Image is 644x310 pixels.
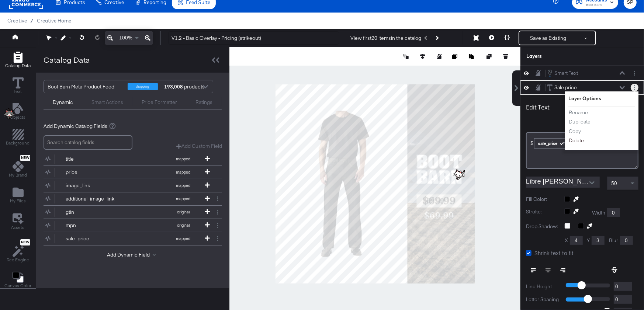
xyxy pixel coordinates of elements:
[534,249,574,257] span: Shrink text to fit
[609,237,618,244] label: Blur
[8,76,28,97] button: Text
[9,172,27,178] span: My Brand
[66,195,119,202] div: additional_image_link
[44,179,213,192] button: image_linkmapped
[120,34,133,41] span: 100%
[586,177,598,188] button: Open
[44,219,222,232] div: mpnoriginal
[44,219,213,232] button: mpnoriginal
[163,196,204,201] span: mapped
[44,153,222,166] div: titlemapped
[66,209,119,216] div: gtin
[534,139,587,148] div: sale_price
[176,143,222,150] button: Add Custom Field
[469,54,474,59] svg: Paste image
[163,156,204,161] span: mapped
[526,53,602,60] div: Layers
[27,18,37,24] span: /
[565,237,568,244] label: X
[2,128,34,149] button: Add Rectangle
[91,99,123,106] div: Smart Actions
[10,198,26,204] span: My Files
[163,80,186,93] div: products
[519,31,577,45] button: Save as Existing
[163,223,204,228] span: original
[7,257,29,263] span: Rec Engine
[452,53,460,60] button: Copy image
[7,18,27,24] span: Creative
[14,88,22,94] span: Text
[7,211,29,233] button: Assets
[526,223,559,230] label: Drop Shadow:
[44,232,213,245] button: sale_pricemapped
[163,209,204,215] span: original
[1,50,35,71] button: Add Rectangle
[568,128,581,135] button: Copy
[526,283,560,290] label: Line Height
[568,118,591,126] button: Duplicate
[587,237,590,244] label: Y
[66,156,119,163] div: title
[2,237,34,265] button: NewRec Engine
[5,63,31,69] span: Catalog Data
[20,156,30,160] span: New
[568,95,635,102] div: Layer Options
[44,192,222,205] div: additional_image_linkmapped
[44,123,107,130] span: Add Dynamic Catalog Fields
[611,180,617,187] span: 50
[44,232,222,245] div: sale_pricemapped
[66,169,119,176] div: price
[44,153,213,166] button: titlemapped
[128,83,158,90] div: shopping
[6,101,30,122] button: Add Text
[451,167,470,185] img: W8CLCYHEYxGxcqroHFQDoBI6YDoHmJw54bfCuoZxz+Im1EpMBRBhpW3mZzMcNAHQBkyr94NV5jmoIoA1z2xJETMALypZs0vNi...
[44,192,213,205] button: additional_image_linkmapped
[554,84,577,91] div: Sale price
[568,137,584,144] button: Delete
[4,153,31,181] button: NewMy Brand
[432,31,442,45] button: Next Product
[4,283,31,289] span: Canvas Color
[66,235,119,242] div: sale_price
[526,296,560,303] label: Letter Spacing
[53,99,73,106] div: Dynamic
[11,224,25,230] span: Assets
[163,236,204,241] span: mapped
[547,84,577,91] button: Sale price
[526,104,550,111] div: Edit Text
[554,70,578,77] div: Smart Text
[586,2,607,8] span: Boot Barn
[568,109,588,116] button: Rename
[631,69,638,77] button: Layer Options
[66,182,119,189] div: image_link
[561,140,568,146] span: Aa
[6,185,30,206] button: Add Files
[107,251,159,258] button: Add Dynamic Field
[44,135,132,150] input: Search catalog fields
[631,84,638,91] button: Layer Options
[37,18,71,24] a: Creative Home
[48,80,122,93] div: Boot Barn Meta Product Feed
[469,53,476,60] button: Paste image
[44,55,90,65] div: Catalog Data
[44,179,222,192] div: image_linkmapped
[66,222,119,229] div: mpn
[20,240,30,245] span: New
[195,99,212,106] div: Ratings
[163,183,204,188] span: mapped
[530,140,533,146] span: $
[452,54,457,59] svg: Copy image
[163,170,204,175] span: mapped
[350,35,421,42] div: View first 20 items in the catalog
[6,140,30,146] span: Background
[547,69,578,77] button: Smart Text
[592,209,605,216] label: Width
[526,208,559,217] label: Stroke:
[142,99,177,106] div: Price Formatter
[44,206,213,219] button: gtinoriginal
[44,166,213,179] button: pricemapped
[44,166,222,179] div: pricemapped
[44,206,222,219] div: gtinoriginal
